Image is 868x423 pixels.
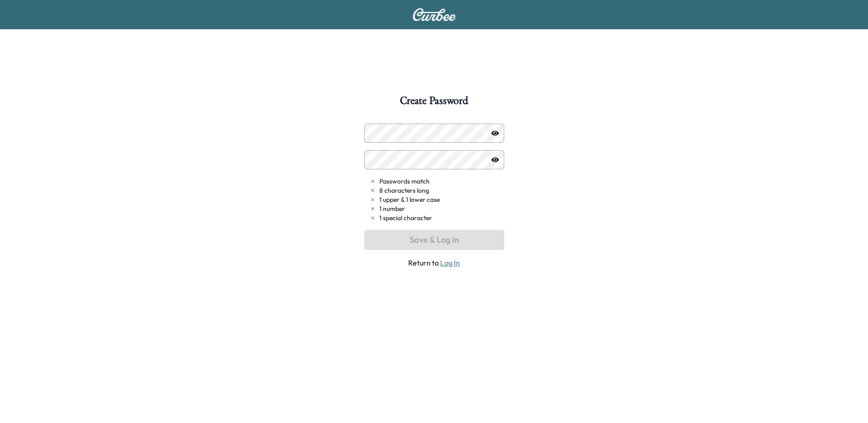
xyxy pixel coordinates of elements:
span: 1 special character [379,213,432,222]
img: Curbee Logo [412,8,456,21]
span: 8 characters long [379,186,429,195]
a: Log In [440,258,460,267]
span: Return to [364,257,504,268]
span: 1 number [379,204,405,213]
h1: Create Password [400,95,468,111]
span: 1 upper & 1 lower case [379,195,440,204]
span: Passwords match [379,177,430,186]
